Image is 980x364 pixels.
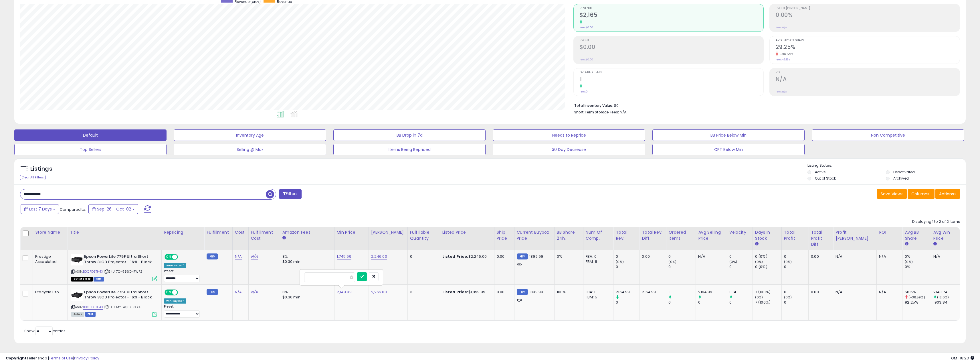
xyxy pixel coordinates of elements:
div: 0.00 [811,290,829,295]
div: Clear All Filters [20,175,45,180]
div: 0 [784,290,809,295]
div: 0 [616,300,639,305]
small: (0%) [668,259,676,264]
small: Prev: 0 [580,90,588,93]
div: Title [70,229,159,235]
div: N/A [879,254,898,259]
span: Sep-26 - Oct-02 [97,206,131,212]
div: N/A [879,290,898,295]
span: | SKU: MY-AQ87-3GCJ [104,305,141,309]
small: Amazon Fees. [282,235,286,241]
div: 0 [729,264,753,269]
span: OFF [177,290,186,295]
div: Total Rev. Diff. [642,229,664,241]
div: $0.30 min [282,295,330,300]
div: Cost [235,229,246,235]
span: 1899.99 [529,289,543,295]
h2: 1 [580,76,764,84]
div: Repricing [164,229,202,235]
span: Profit [PERSON_NAME] [776,7,960,10]
button: Last 7 Days [21,204,59,214]
span: OFF [177,255,186,259]
span: Columns [911,191,929,197]
label: Active [815,170,825,174]
span: N/A [620,109,627,115]
button: Top Sellers [14,144,167,155]
div: FBA: 0 [586,290,609,295]
div: Amazon AI * [164,263,186,268]
b: Total Inventory Value: [574,103,613,108]
small: Prev: $0.00 [580,58,593,61]
div: Days In Stock [755,229,779,241]
div: 0 [668,264,696,269]
button: BB Drop in 7d [333,129,486,141]
div: Fulfillable Quantity [410,229,437,241]
small: (0%) [784,295,792,300]
div: Total Profit [784,229,806,241]
div: 0 [668,254,696,259]
small: Avg Win Price. [933,241,937,247]
small: Prev: 46.13% [776,58,790,61]
h2: $2,165 [580,12,764,19]
small: (0%) [755,259,763,264]
small: (0%) [905,259,913,264]
div: 3 [410,290,435,295]
div: Ship Price [497,229,512,241]
div: Amazon Fees [282,229,332,235]
small: (-36.59%) [908,295,925,300]
button: Needs to Reprice [493,129,645,141]
small: (0%) [755,295,763,300]
li: $0 [574,102,956,109]
div: 0.00 [642,254,662,259]
div: 0.14 [729,290,753,295]
span: FBM [85,312,96,317]
span: | SKU: 7C-986O-RWF2 [104,269,142,274]
div: Listed Price [442,229,492,235]
div: Win BuyBox * [164,298,186,304]
div: N/A [933,254,955,259]
p: Listing States: [807,163,966,168]
div: 2164.99 [616,290,639,295]
span: 1899.99 [529,254,543,259]
div: BB Share 24h. [557,229,581,241]
span: ON [165,290,172,295]
div: Avg BB Share [905,229,928,241]
div: ASIN: [71,290,157,316]
div: 2164.99 [642,290,662,295]
small: (0%) [784,259,792,264]
div: 8% [282,254,330,259]
span: Last 7 Days [29,206,52,212]
span: Ordered Items [580,71,764,74]
div: Total Profit Diff. [811,229,831,247]
div: Current Buybox Price [517,229,552,241]
div: FBM: 8 [586,259,609,264]
span: Show: entries [24,328,66,334]
button: Default [14,129,167,141]
small: Prev: N/A [776,90,787,93]
div: Profit [PERSON_NAME] [836,229,874,241]
button: Columns [908,189,935,199]
div: 0% [557,254,579,259]
div: N/A [836,290,872,295]
div: seller snap | | [6,356,99,361]
b: Epson PowerLite 775F Ultra Short Throw 3LCD Projector - 16:9 - Black [84,254,154,266]
div: 0 [784,264,809,269]
div: 7 (100%) [755,300,781,305]
b: Epson PowerLite 775F Ultra Short Throw 3LCD Projector - 16:9 - Black [84,290,154,302]
span: Compared to: [60,207,86,212]
label: Archived [893,176,909,181]
div: Ordered Items [668,229,693,241]
button: CPT Below Min [652,144,805,155]
small: Prev: $0.00 [580,26,593,29]
div: [PERSON_NAME] [371,229,405,235]
a: N/A [251,289,258,295]
strong: Copyright [6,355,27,361]
div: Fulfillment Cost [251,229,278,241]
div: Avg Selling Price [698,229,724,241]
a: 2,265.00 [371,289,387,295]
div: ROI [879,229,900,235]
div: FBM: 5 [586,295,609,300]
div: 0% [905,254,930,259]
a: 1,745.99 [337,254,351,259]
div: 0.00 [811,254,829,259]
